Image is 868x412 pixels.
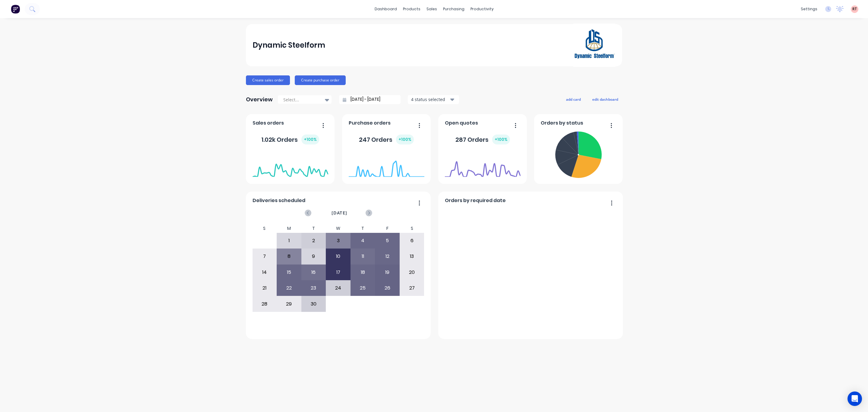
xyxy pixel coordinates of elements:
div: 22 [277,280,301,296]
div: T [351,224,375,233]
div: 1 [277,233,301,248]
div: 30 [302,296,326,311]
div: 17 [326,265,350,280]
div: 8 [277,249,301,264]
div: + 100 % [301,135,319,144]
img: Factory [11,5,20,14]
div: 21 [253,280,277,296]
div: products [400,5,423,14]
div: 6 [400,233,424,248]
div: 16 [302,265,326,280]
span: Purchase orders [349,119,391,127]
div: 9 [302,249,326,264]
div: S [252,224,277,233]
div: 10 [326,249,350,264]
div: 247 Orders [359,135,414,144]
div: purchasing [440,5,467,14]
button: edit dashboard [588,95,622,103]
span: Sales orders [253,119,284,127]
div: 26 [375,280,399,296]
div: Overview [246,93,273,106]
div: 28 [253,296,277,311]
div: 2 [302,233,326,248]
div: 287 Orders [455,135,510,144]
span: Deliveries scheduled [253,197,305,204]
button: Create purchase order [295,75,346,85]
span: [DATE] [332,210,347,216]
img: Dynamic Steelform [573,24,615,67]
div: 4 [351,233,375,248]
div: T [301,224,326,233]
div: 5 [375,233,399,248]
button: Create sales order [246,75,290,85]
button: 4 status selected [408,95,459,104]
div: W [326,224,351,233]
span: Orders by status [541,119,583,127]
div: productivity [467,5,497,14]
span: RT [852,6,857,12]
div: Dynamic Steelform [253,39,325,51]
button: add card [562,95,585,103]
div: 23 [302,280,326,296]
div: Open Intercom Messenger [848,391,862,406]
div: 11 [351,249,375,264]
div: 18 [351,265,375,280]
a: dashboard [372,5,400,14]
div: 19 [375,265,399,280]
div: settings [798,5,820,14]
div: M [277,224,301,233]
div: 24 [326,280,350,296]
div: 29 [277,296,301,311]
div: 12 [375,249,399,264]
div: 15 [277,265,301,280]
div: + 100 % [396,135,414,144]
div: 7 [253,249,277,264]
div: sales [423,5,440,14]
span: Open quotes [445,119,478,127]
div: 4 status selected [411,96,449,103]
div: 14 [253,265,277,280]
div: 13 [400,249,424,264]
div: + 100 % [492,135,510,144]
div: S [400,224,424,233]
div: 1.02k Orders [261,135,319,144]
div: F [375,224,400,233]
div: 3 [326,233,350,248]
div: 25 [351,280,375,296]
div: 20 [400,265,424,280]
div: 27 [400,280,424,296]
